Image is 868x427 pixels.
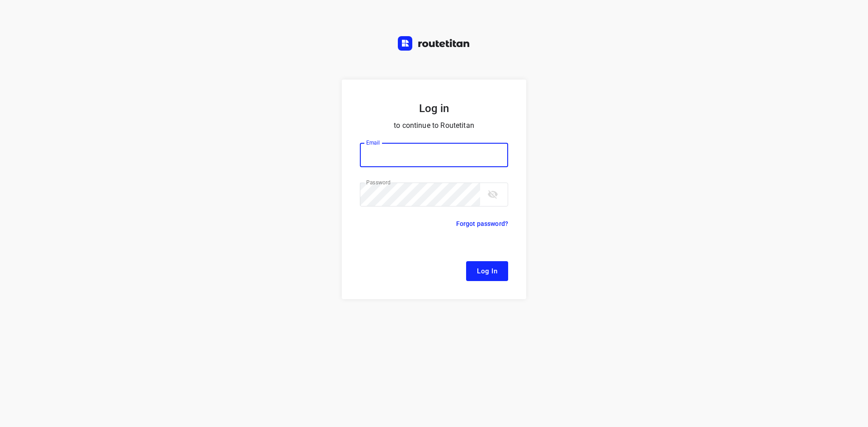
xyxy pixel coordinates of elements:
img: Routetitan [398,36,470,51]
span: Log In [477,265,497,277]
button: toggle password visibility [484,185,502,203]
button: Log In [466,261,508,281]
h5: Log in [360,101,508,116]
p: Forgot password? [456,218,508,229]
p: to continue to Routetitan [360,119,508,132]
